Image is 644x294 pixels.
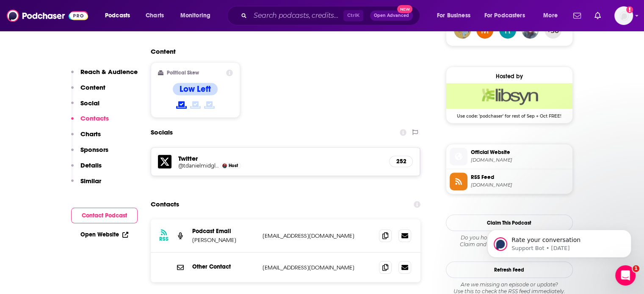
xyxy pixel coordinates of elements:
[71,114,109,130] button: Contacts
[446,234,573,248] div: Claim and edit this page to your liking.
[570,8,584,23] a: Show notifications dropdown
[446,109,572,119] span: Use code: 'podchaser' for rest of Sep + Oct FREE!
[374,14,409,18] span: Open Advanced
[71,146,108,161] button: Sponsors
[626,6,633,13] svg: Add a profile image
[484,10,525,22] span: For Podcasters
[479,9,537,22] button: open menu
[174,9,221,22] button: open menu
[614,6,633,25] span: Logged in as N0elleB7
[80,130,101,138] p: Charts
[537,9,568,22] button: open menu
[222,163,227,168] img: Daniel Midgley
[397,5,412,13] span: New
[614,6,633,25] img: User Profile
[446,73,572,80] div: Hosted by
[615,265,636,286] iframe: Intercom live chat
[396,158,406,165] h5: 252
[71,83,105,99] button: Content
[471,157,569,163] span: becauselanguage.com
[105,10,130,22] span: Podcasts
[178,162,219,169] a: @tdanielmidgley
[80,231,128,238] a: Open Website
[250,9,343,22] input: Search podcasts, credits, & more...
[71,177,101,192] button: Similar
[80,99,100,107] p: Social
[450,148,569,165] a: Official Website[DOMAIN_NAME]
[151,124,173,140] h2: Socials
[167,70,199,76] h2: Political Skew
[450,173,569,190] a: RSS Feed[DOMAIN_NAME]
[80,83,105,91] p: Content
[71,161,102,177] button: Details
[446,214,573,231] button: Claim This Podcast
[471,148,569,156] span: Official Website
[180,10,210,22] span: Monitoring
[151,196,179,212] h2: Contacts
[80,177,101,185] p: Similar
[146,10,164,22] span: Charts
[140,9,169,22] a: Charts
[446,83,572,118] a: Libsyn Deal: Use code: 'podchaser' for rest of Sep + Oct FREE!
[159,236,169,242] h3: RSS
[71,208,138,223] button: Contact Podcast
[471,182,569,188] span: talkthetalk.libsyn.com
[614,6,633,25] button: Show profile menu
[151,47,414,55] h2: Content
[471,173,569,181] span: RSS Feed
[71,130,101,146] button: Charts
[475,212,644,271] iframe: Intercom notifications message
[446,261,573,278] button: Refresh Feed
[446,234,573,241] span: Do you host or manage this podcast?
[7,8,88,24] img: Podchaser - Follow, Share and Rate Podcasts
[437,10,470,22] span: For Business
[192,228,256,235] p: Podcast Email
[446,83,572,109] img: Libsyn Deal: Use code: 'podchaser' for rest of Sep + Oct FREE!
[543,10,558,22] span: More
[633,265,639,272] span: 1
[192,263,256,270] p: Other Contact
[370,11,413,21] button: Open AdvancedNew
[591,8,604,23] a: Show notifications dropdown
[343,10,363,21] span: Ctrl K
[80,146,108,154] p: Sponsors
[263,232,373,239] p: [EMAIL_ADDRESS][DOMAIN_NAME]
[71,99,100,115] button: Social
[180,84,211,94] h4: Low Left
[80,161,102,169] p: Details
[431,9,481,22] button: open menu
[178,154,383,162] h5: Twitter
[80,114,109,122] p: Contacts
[80,68,138,76] p: Reach & Audience
[192,236,256,244] p: [PERSON_NAME]
[99,9,141,22] button: open menu
[229,163,238,168] span: Host
[263,264,373,271] p: [EMAIL_ADDRESS][DOMAIN_NAME]
[235,6,428,25] div: Search podcasts, credits, & more...
[71,68,138,83] button: Reach & Audience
